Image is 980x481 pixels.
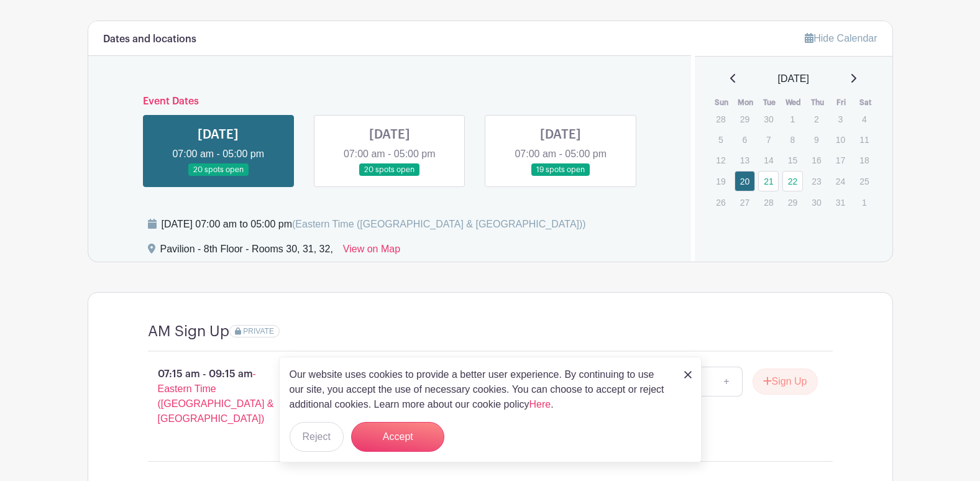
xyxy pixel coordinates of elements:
[758,130,779,149] p: 7
[758,150,779,170] p: 14
[710,150,731,170] p: 12
[711,367,742,396] a: +
[684,371,692,378] img: close_button-5f87c8562297e5c2d7936805f587ecaba9071eb48480494691a3f1689db116b3.svg
[735,171,755,191] a: 20
[778,71,809,86] span: [DATE]
[758,171,779,191] a: 21
[162,217,586,232] div: [DATE] 07:00 am to 05:00 pm
[782,109,803,129] p: 1
[292,219,586,229] span: (Eastern Time ([GEOGRAPHIC_DATA] & [GEOGRAPHIC_DATA]))
[853,96,877,109] th: Sat
[805,33,877,44] a: Hide Calendar
[710,96,734,109] th: Sun
[782,171,803,191] a: 22
[710,193,731,212] p: 26
[782,130,803,149] p: 8
[854,193,874,212] p: 1
[735,109,755,129] p: 29
[290,367,671,412] p: Our website uses cookies to provide a better user experience. By continuing to use our site, you ...
[830,96,854,109] th: Fri
[854,150,874,170] p: 18
[343,242,400,262] a: View on Map
[830,109,851,129] p: 3
[830,130,851,149] p: 10
[160,242,333,262] div: Pavilion - 8th Floor - Rooms 30, 31, 32,
[710,109,731,129] p: 28
[758,193,779,212] p: 28
[806,130,827,149] p: 9
[830,150,851,170] p: 17
[854,109,874,129] p: 4
[753,369,818,395] button: Sign Up
[734,96,758,109] th: Mon
[710,130,731,149] p: 5
[806,109,827,129] p: 2
[782,193,803,212] p: 29
[806,172,827,191] p: 23
[806,150,827,170] p: 16
[243,327,274,336] span: PRIVATE
[128,362,309,431] p: 07:15 am - 09:15 am
[758,96,782,109] th: Tue
[133,96,647,108] h6: Event Dates
[351,422,444,452] button: Accept
[290,422,344,452] button: Reject
[854,172,874,191] p: 25
[710,172,731,191] p: 19
[830,193,851,212] p: 31
[854,130,874,149] p: 11
[735,193,755,212] p: 27
[103,34,196,45] h6: Dates and locations
[148,323,229,341] h4: AM Sign Up
[735,150,755,170] p: 13
[782,150,803,170] p: 15
[758,109,779,129] p: 30
[158,369,274,424] span: - Eastern Time ([GEOGRAPHIC_DATA] & [GEOGRAPHIC_DATA])
[805,96,830,109] th: Thu
[782,96,806,109] th: Wed
[806,193,827,212] p: 30
[735,130,755,149] p: 6
[830,172,851,191] p: 24
[529,399,551,410] a: Here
